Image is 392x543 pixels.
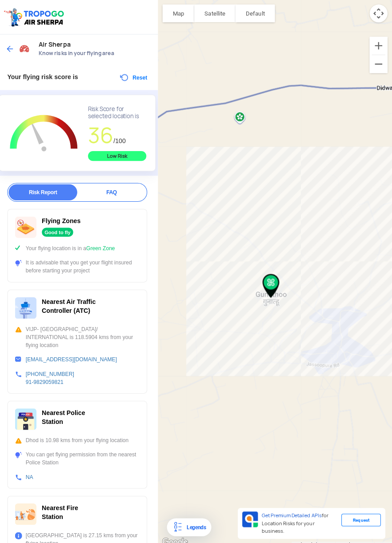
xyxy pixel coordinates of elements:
[45,216,83,223] span: Flying Zones
[42,40,151,48] span: Air Sherpa
[9,44,18,53] img: ic_arrow_back_blue.svg
[338,537,372,542] span: Map data ©2025
[45,295,98,311] span: Nearest Air Traffic Controller (ATC)
[89,243,117,249] span: Green Zone
[45,226,76,235] div: Good to fly
[11,72,81,80] span: Your flying risk score is
[174,517,185,528] img: Legends
[18,256,142,272] div: It is advisable that you get your flight insured before starting your project
[12,183,80,199] div: Risk Report
[18,322,142,346] div: VIJP- [GEOGRAPHIC_DATA]/ INTERNATIONAL is 118.5904 kms from your flying location
[370,55,388,72] button: Zoom out
[196,4,237,22] button: Show satellite imagery
[18,405,40,426] img: ic_police_station.svg
[18,242,142,250] div: Your flying location is in a
[29,367,77,374] a: [PHONE_NUMBER]
[18,215,40,236] img: ic_nofly.svg
[244,507,259,523] img: Premium APIs
[29,375,66,382] a: 91-9829059821
[263,508,322,514] span: Get Premium Detailed APIs
[45,500,81,516] span: Nearest Fire Station
[9,105,85,160] g: Chart
[42,49,151,56] span: Know risks in your flying area
[22,43,33,53] img: Risk Scores
[18,447,142,463] div: You can get flying permission from the nearest Police Station
[18,432,142,440] div: Dhod is 10.98 kms from your flying location
[377,537,389,542] a: Terms
[80,183,148,199] div: FAQ
[91,105,148,119] div: Risk Score for selected location is
[162,531,192,543] a: Open this area in Google Maps (opens a new window)
[45,406,88,422] span: Nearest Police Station
[162,531,192,543] img: Google
[29,353,119,359] a: [EMAIL_ADDRESS][DOMAIN_NAME]
[370,4,388,22] button: Map camera controls
[91,120,116,148] span: 36
[29,470,36,476] a: NA
[164,4,196,22] button: Show street map
[91,150,148,160] div: Low Risk
[121,72,149,82] button: Reset
[18,499,40,520] img: ic_firestation.svg
[18,295,40,316] img: ic_atc.svg
[18,527,142,543] div: [GEOGRAPHIC_DATA] is 27.15 kms from your flying location
[295,537,333,543] button: Keyboard shortcuts
[259,507,342,531] div: for Location Risks for your business.
[342,509,381,522] div: Request
[116,136,128,143] span: /100
[185,517,208,528] div: Legends
[7,7,70,27] img: ic_tgdronemaps.svg
[370,36,388,54] button: Zoom in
